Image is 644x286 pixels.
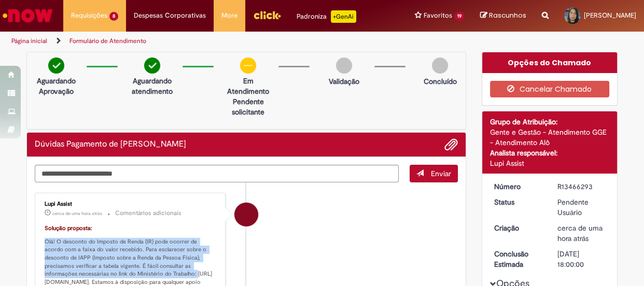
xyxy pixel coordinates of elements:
div: Gente e Gestão - Atendimento GGE - Atendimento Alô [490,127,610,148]
div: R13466293 [557,181,606,192]
div: Opções do Chamado [482,52,618,73]
div: 01/09/2025 08:38:04 [557,223,606,244]
dt: Criação [486,223,550,233]
time: 01/09/2025 08:38:04 [557,223,603,243]
img: click_logo_yellow_360x200.png [253,7,281,23]
div: Grupo de Atribuição: [490,117,610,127]
p: Aguardando Aprovação [31,76,81,96]
small: Comentários adicionais [115,209,181,218]
span: 8 [109,12,118,21]
div: Analista responsável: [490,148,610,158]
div: [DATE] 18:00:00 [557,249,606,269]
dt: Número [486,181,550,192]
dt: Status [486,197,550,207]
span: More [221,10,237,21]
img: img-circle-grey.png [336,58,352,74]
p: +GenAi [331,10,356,23]
img: check-circle-green.png [144,58,160,74]
img: img-circle-grey.png [432,58,448,74]
time: 01/09/2025 08:38:43 [52,210,102,217]
a: Rascunhos [480,11,526,21]
dt: Conclusão Estimada [486,249,550,269]
p: Validação [329,76,359,87]
span: Enviar [431,169,451,178]
p: Aguardando atendimento [127,76,177,96]
button: Enviar [410,165,458,182]
p: Concluído [424,76,457,87]
button: Adicionar anexos [444,138,458,151]
h2: Dúvidas Pagamento de Salário Histórico de tíquete [35,140,186,149]
div: Lupi Assist [234,203,258,226]
font: Solução proposta: [45,224,92,232]
p: Pendente solicitante [223,96,273,117]
ul: Trilhas de página [8,32,422,51]
img: check-circle-green.png [48,58,64,74]
p: Em Atendimento [223,76,273,96]
div: Pendente Usuário [557,197,606,218]
div: Lupi Assist [45,201,217,207]
button: Cancelar Chamado [490,81,610,97]
a: Página inicial [11,37,47,45]
span: 19 [454,12,465,21]
img: circle-minus.png [240,58,256,74]
span: cerca de uma hora atrás [557,223,603,243]
span: cerca de uma hora atrás [52,210,102,217]
textarea: Digite sua mensagem aqui... [35,165,399,182]
a: Formulário de Atendimento [69,37,146,45]
span: Requisições [71,10,107,21]
span: Rascunhos [489,10,526,20]
div: Padroniza [297,10,356,23]
span: Despesas Corporativas [134,10,206,21]
img: ServiceNow [1,5,54,26]
span: [PERSON_NAME] [584,11,636,20]
div: Lupi Assist [490,158,610,168]
span: Favoritos [424,10,452,21]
